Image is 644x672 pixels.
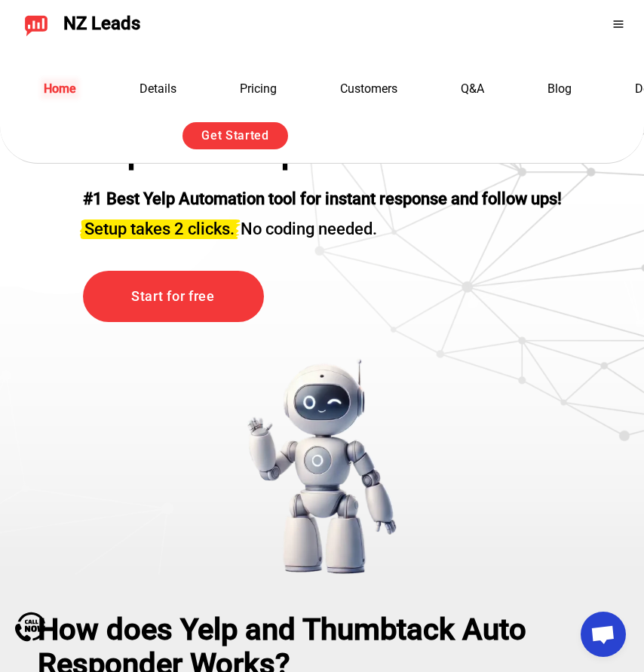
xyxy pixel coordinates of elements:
h3: No coding needed. [83,210,562,241]
a: Open chat [581,612,626,657]
span: Setup takes 2 clicks. [84,219,235,238]
iframe: Sign in with Google Button [303,119,469,152]
a: Start for free [83,271,264,323]
img: Call Now [15,612,45,642]
strong: #1 Best Yelp Automation tool for instant response and follow ups! [83,189,562,208]
img: yelp bot [247,358,397,575]
a: Get Started [182,122,288,149]
a: Customers [340,81,397,96]
a: Details [140,81,176,96]
a: Pricing [240,81,277,96]
a: Home [44,81,76,96]
span: NZ Leads [63,14,140,35]
a: Q&A [461,81,484,96]
iframe: Sign in with Google Button [554,8,602,41]
img: NZ Leads logo [24,12,48,36]
a: Blog [547,81,572,96]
